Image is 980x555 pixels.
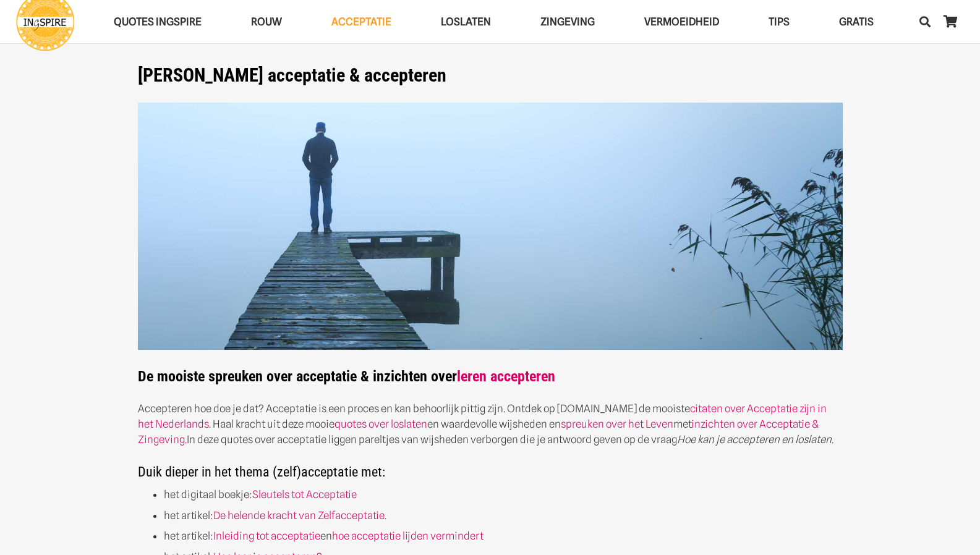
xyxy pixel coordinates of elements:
a: hoe acceptatie lijden vermindert [332,530,484,542]
span: Acceptatie [331,15,391,28]
a: GRATISGRATIS Menu [814,6,898,38]
span: GRATIS [839,15,874,28]
p: Accepteren hoe doe je dat? Acceptatie is een proces en kan behoorlijk pittig zijn. Ontdek op [DOM... [138,401,843,447]
li: het artikel: en [164,528,843,544]
li: het digitaal boekje: [164,487,843,502]
strong: De mooiste spreuken over acceptatie & inzichten over [138,103,843,386]
a: Inleiding tot acceptatie [213,530,320,542]
a: De helende kracht van Zelfacceptatie. [213,509,386,522]
img: Spreuken over accepteren en de kracht van acceptatie citaten van inge ingspire [138,103,843,350]
a: Zoeken [913,6,937,37]
a: ROUWROUW Menu [226,6,307,38]
a: spreuken over het Leven [561,418,673,430]
em: Hoe kan je accepteren en loslaten. [677,433,833,446]
a: QUOTES INGSPIREQUOTES INGSPIRE Menu [89,6,226,38]
a: quotes over loslaten [334,418,427,430]
h1: [PERSON_NAME] acceptatie & accepteren [138,64,843,87]
a: LoslatenLoslaten Menu [416,6,516,38]
span: Loslaten [441,15,491,28]
span: Zingeving [540,15,595,28]
a: leren accepteren [457,368,555,385]
span: ROUW [251,15,282,28]
span: QUOTES INGSPIRE [114,15,202,28]
a: ZingevingZingeving Menu [516,6,620,38]
h3: Duik dieper in het thema (zelf)acceptatie met: [138,464,843,488]
span: VERMOEIDHEID [644,15,719,28]
a: Sleutels tot Acceptatie [252,488,357,501]
a: TIPSTIPS Menu [744,6,814,38]
span: TIPS [769,15,790,28]
a: AcceptatieAcceptatie Menu [307,6,416,38]
a: VERMOEIDHEIDVERMOEIDHEID Menu [620,6,744,38]
li: het artikel: [164,508,843,523]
